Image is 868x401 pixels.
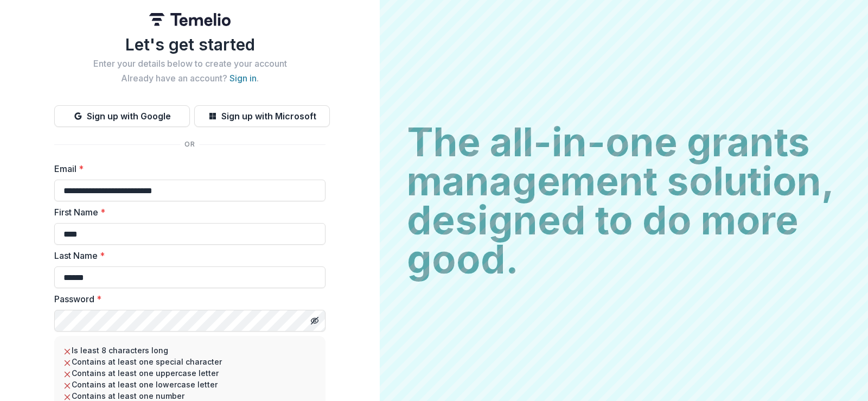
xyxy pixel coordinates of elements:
[54,162,319,175] label: Email
[63,367,317,379] li: Contains at least one uppercase letter
[54,73,325,84] h2: Already have an account? .
[149,13,231,26] img: Temelio
[54,292,319,305] label: Password
[54,249,319,262] label: Last Name
[54,206,319,219] label: First Name
[54,35,325,54] h1: Let's get started
[54,105,190,127] button: Sign up with Google
[63,379,317,390] li: Contains at least one lowercase letter
[54,59,325,69] h2: Enter your details below to create your account
[194,105,330,127] button: Sign up with Microsoft
[229,73,257,84] a: Sign in
[306,312,323,329] button: Toggle password visibility
[63,345,317,356] li: Is least 8 characters long
[63,356,317,367] li: Contains at least one special character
